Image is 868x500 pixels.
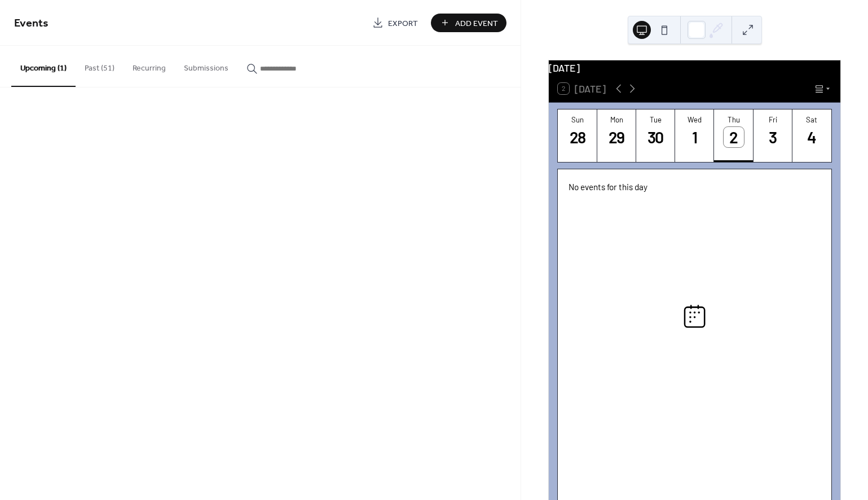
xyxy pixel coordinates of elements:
[802,127,822,147] div: 4
[364,14,426,32] a: Export
[431,14,506,32] button: Add Event
[724,127,744,147] div: 2
[685,127,705,147] div: 1
[175,46,237,86] button: Submissions
[678,115,711,124] div: Wed
[455,17,498,29] span: Add Event
[124,46,175,86] button: Recurring
[14,12,49,34] span: Events
[76,46,124,86] button: Past (51)
[561,115,593,124] div: Sun
[597,109,636,162] button: Mon29
[606,127,627,147] div: 29
[567,127,588,147] div: 28
[792,109,831,162] button: Sat4
[675,109,714,162] button: Wed1
[796,115,828,124] div: Sat
[646,127,666,147] div: 30
[388,17,418,29] span: Export
[717,115,750,124] div: Thu
[549,60,840,75] div: [DATE]
[754,109,792,162] button: Fri3
[714,109,753,162] button: Thu2
[558,109,597,162] button: Sun28
[559,174,830,200] div: No events for this day
[636,109,675,162] button: Tue30
[763,127,783,147] div: 3
[601,115,633,124] div: Mon
[640,115,672,124] div: Tue
[757,115,789,124] div: Fri
[11,46,76,87] button: Upcoming (1)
